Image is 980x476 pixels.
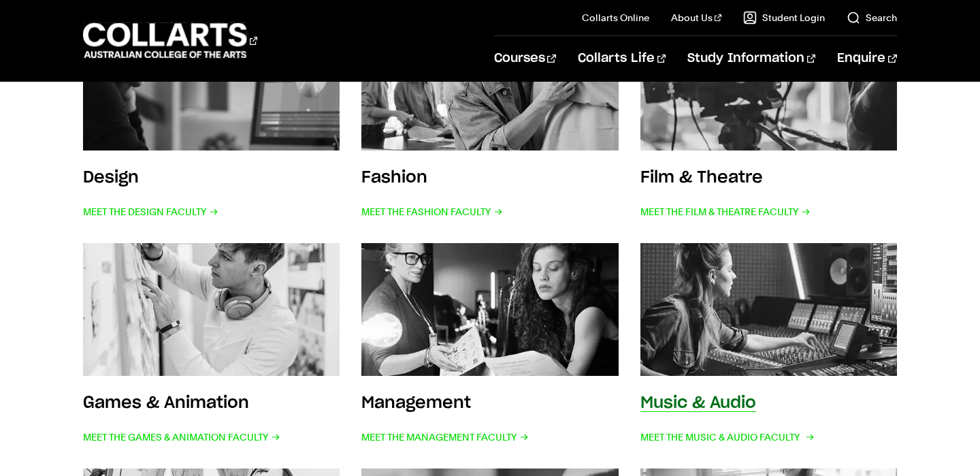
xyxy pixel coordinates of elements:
a: Management Meet the Management Faculty [361,243,618,447]
div: Go to homepage [83,21,257,60]
a: Fashion Meet the Fashion Faculty [361,17,618,221]
span: Meet the Music & Audio Faculty [640,428,812,447]
span: Meet the Design Faculty [83,202,218,221]
a: Student Login [743,11,825,25]
h3: Management [361,395,471,411]
a: Study Information [687,36,815,81]
a: Design Meet the Design Faculty [83,17,340,221]
a: Collarts Life [578,36,666,81]
a: About Us [671,11,721,25]
span: Meet the Games & Animation Faculty [83,428,280,447]
h3: Music & Audio [640,395,756,411]
a: Courses [494,36,556,81]
a: Enquire [837,36,896,81]
a: Search [847,11,897,25]
a: Music & Audio Meet the Music & Audio Faculty [640,243,897,447]
h3: Film & Theatre [640,170,763,186]
h3: Fashion [361,170,427,186]
span: Meet the Film & Theatre Faculty [640,202,811,221]
a: Games & Animation Meet the Games & Animation Faculty [83,243,340,447]
a: Film & Theatre Meet the Film & Theatre Faculty [640,17,897,221]
span: Meet the Fashion Faculty [361,202,503,221]
h3: Design [83,170,139,186]
a: Collarts Online [582,11,649,25]
h3: Games & Animation [83,395,249,411]
span: Meet the Management Faculty [361,428,529,447]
